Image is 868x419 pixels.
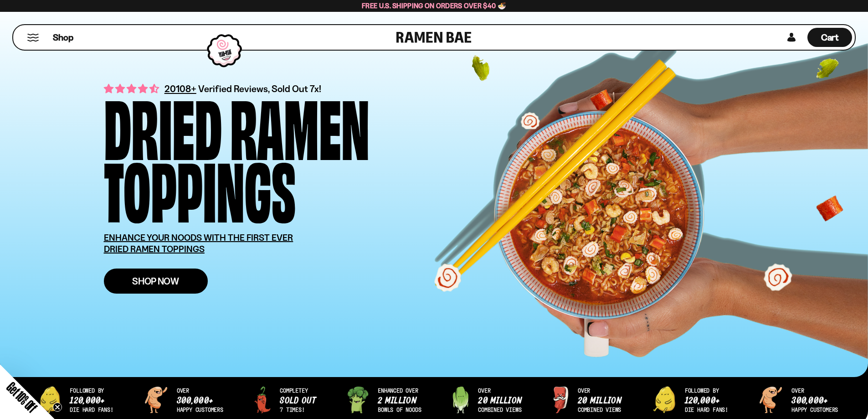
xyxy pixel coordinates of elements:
[104,156,296,218] div: Toppings
[104,269,208,294] a: Shop Now
[821,32,839,43] span: Cart
[53,28,73,47] a: Shop
[53,403,62,412] button: Close teaser
[27,34,39,41] button: Mobile Menu Trigger
[230,93,370,156] div: Ramen
[807,25,852,50] a: Cart
[104,93,222,156] div: Dried
[362,1,506,10] span: Free U.S. Shipping on Orders over $40 🍜
[4,379,40,415] span: Get 10% Off
[104,232,293,254] u: ENHANCE YOUR NOODS WITH THE FIRST EVER DRIED RAMEN TOPPINGS
[132,276,179,286] span: Shop Now
[53,31,73,44] span: Shop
